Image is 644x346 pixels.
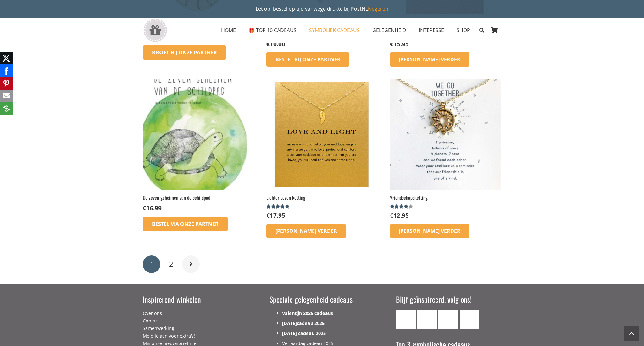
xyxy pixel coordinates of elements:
span: 1 [150,259,154,269]
div: Gewaardeerd 4.00 uit 5 [390,204,414,209]
a: Pagina 2 [162,255,180,273]
span: SHOP [457,27,470,34]
a: Lees meer over “Lichter Leven ketting” [266,224,346,238]
a: De zeven geheimen van de schildpad €16.99 [143,79,254,213]
span: 🎁 TOP 10 CADEAUS [248,27,297,34]
img: de 7 geheimen van de schilpad - ontzettend leuk boek om cadeau te geven [143,79,254,190]
bdi: 17.95 [266,211,285,220]
a: gift-box-icon-grey-inspirerendwinkelen [143,19,168,42]
bdi: 12.95 [390,211,409,220]
a: Lichter Leven kettingGewaardeerd 4.83 uit 5 €17.95 [266,79,378,220]
a: Bestel bij onze Partner [143,45,226,60]
a: SHOPSHOP Menu [450,22,476,38]
a: Lees meer over “'Geluks Olifant' ketting” [390,52,470,67]
a: [DATE] cadeau 2025 [282,330,326,336]
h3: Speciale gelegenheid cadeaus [269,294,375,305]
a: HOMEHOME Menu [215,22,242,38]
span: HOME [221,27,236,34]
a: [DATE] [282,320,297,326]
h2: De zeven geheimen van de schildpad [143,194,254,201]
a: Volgende [182,255,200,273]
a: E-mail [396,310,416,329]
a: Bestel via onze Partner [143,217,228,231]
a: Samenwerking [143,325,174,331]
span: € [390,211,393,220]
span: Pagina 1 [143,255,160,273]
a: Negeren [368,5,388,12]
span: € [266,211,270,220]
a: SYMBOLIEK CADEAUSSYMBOLIEK CADEAUS Menu [303,22,366,38]
h3: Blijf geïnspireerd, volg ons! [396,294,501,305]
span: SYMBOLIEK CADEAUS [309,27,360,34]
div: Gewaardeerd 4.83 uit 5 [266,204,291,209]
span: € [143,204,146,212]
h3: Inspirerend winkelen [143,294,248,305]
a: Over ons [143,310,162,316]
span: Gewaardeerd uit 5 [390,204,409,209]
img: Symbolische Lichter Leven ketting met engelen vleugel voor kracht en bescherming [266,79,378,190]
span: INTERESSE [419,27,444,34]
a: Instagram [438,310,458,329]
a: Terug naar top [624,326,639,341]
a: 🎁 TOP 10 CADEAUS🎁 TOP 10 CADEAUS Menu [242,22,303,38]
a: cadeau 2025 [297,320,325,326]
a: Zoeken [476,22,487,38]
a: Winkelwagen [487,18,501,43]
a: Lees meer over “Vriendschapsketting” [390,224,470,238]
nav: Berichten paginering [143,254,501,274]
a: Pinterest [460,310,480,329]
a: Contact [143,318,159,324]
bdi: 15.95 [390,40,409,48]
a: Meld je aan voor extra’s! [143,333,195,339]
h2: Lichter Leven ketting [266,194,378,201]
span: € [390,40,393,48]
span: € [266,40,270,48]
bdi: 10.00 [266,40,285,48]
a: Facebook [417,310,437,329]
a: VriendschapskettingGewaardeerd 4.00 uit 5 €12.95 [390,79,501,220]
span: 2 [169,259,173,269]
a: Bestel bij onze Partner [266,52,350,67]
h2: Vriendschapsketting [390,194,501,201]
a: Valentijn 2025 cadeaus [282,310,333,316]
a: GELEGENHEIDGELEGENHEID Menu [366,22,413,38]
a: INTERESSEINTERESSE Menu [413,22,450,38]
img: Persoonlijke cadeau vriendschap vriendin ketting - bestel op inspirerendwinkelen.nl [390,79,501,190]
span: GELEGENHEID [372,27,406,34]
span: Gewaardeerd uit 5 [266,204,290,209]
bdi: 16.99 [143,204,162,212]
